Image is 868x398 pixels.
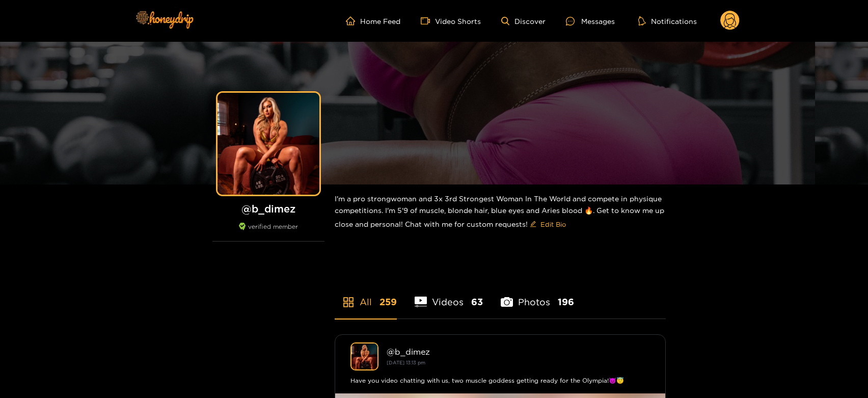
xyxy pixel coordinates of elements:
[421,16,481,25] a: Video Shorts
[387,347,650,356] div: @ b_dimez
[335,184,666,241] div: I'm a pro strongwoman and 3x 3rd Strongest Woman In The World and compete in physique competition...
[212,202,324,215] h1: @ b_dimez
[379,296,397,308] span: 259
[342,296,355,308] span: appstore
[558,296,574,308] span: 196
[421,16,435,25] span: video-camera
[528,216,568,232] button: editEdit Bio
[471,296,483,308] span: 63
[501,273,574,319] li: Photos
[387,360,425,365] small: [DATE] 13:13 pm
[212,223,324,242] div: verified member
[501,17,546,25] a: Discover
[335,273,397,319] li: All
[415,273,483,319] li: Videos
[350,376,650,386] div: Have you video chatting with us, two muscle goddess getting ready for the Olympia!😈😇
[530,221,536,228] span: edit
[540,219,566,229] span: Edit Bio
[346,16,360,25] span: home
[566,15,615,27] div: Messages
[350,342,378,370] img: b_dimez
[346,16,400,25] a: Home Feed
[635,16,700,26] button: Notifications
